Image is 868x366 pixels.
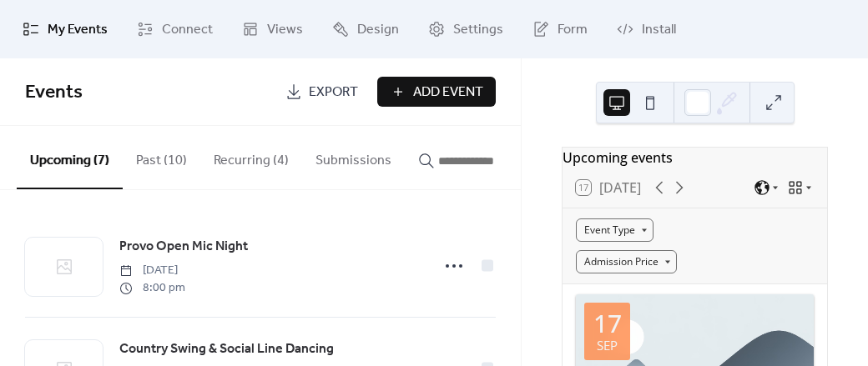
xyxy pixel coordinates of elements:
[563,148,827,168] div: Upcoming events
[119,236,248,258] a: Provo Open Mic Night
[377,77,496,107] button: Add Event
[162,20,213,40] span: Connect
[413,83,483,103] span: Add Event
[10,7,120,52] a: My Events
[124,7,225,52] a: Connect
[520,7,600,52] a: Form
[604,7,689,52] a: Install
[309,83,358,103] span: Export
[48,20,108,40] span: My Events
[119,262,185,279] span: [DATE]
[357,20,399,40] span: Design
[593,311,622,336] div: 17
[119,237,248,257] span: Provo Open Mic Night
[230,7,315,52] a: Views
[25,74,83,111] span: Events
[453,20,503,40] span: Settings
[119,279,185,297] span: 8:00 pm
[273,77,371,107] a: Export
[200,126,302,188] button: Recurring (4)
[123,126,200,188] button: Past (10)
[642,20,676,40] span: Install
[119,339,334,359] span: Country Swing & Social Line Dancing
[416,7,516,52] a: Settings
[320,7,411,52] a: Design
[17,126,123,189] button: Upcoming (7)
[267,20,303,40] span: Views
[302,126,405,188] button: Submissions
[597,339,618,352] div: Sep
[558,20,588,40] span: Form
[119,338,334,360] a: Country Swing & Social Line Dancing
